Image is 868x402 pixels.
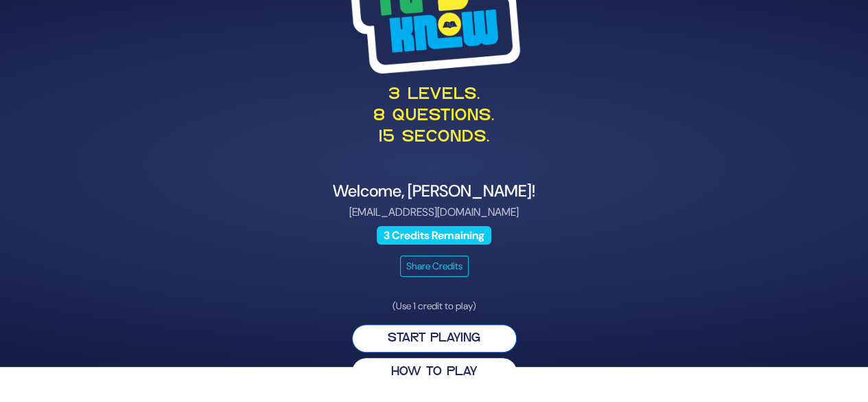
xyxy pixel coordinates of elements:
[352,358,517,386] button: HOW TO PLAY
[99,204,769,221] p: [EMAIL_ADDRESS][DOMAIN_NAME]
[99,85,769,149] p: 3 levels. 8 questions. 15 seconds.
[99,181,769,201] h4: Welcome, [PERSON_NAME]!
[352,324,517,353] button: Start Playing
[400,256,469,277] button: Share Credits
[352,299,517,313] p: (Use 1 credit to play)
[377,226,492,245] span: 3 Credits Remaining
